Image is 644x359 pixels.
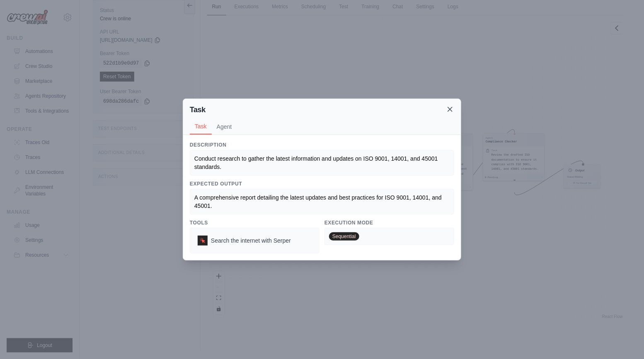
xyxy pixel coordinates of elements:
[603,319,644,359] iframe: Chat Widget
[603,319,644,359] div: Widget chat
[329,232,359,241] span: Sequential
[194,194,443,209] span: A comprehensive report detailing the latest updates and best practices for ISO 9001, 14001, and 4...
[190,219,320,226] h3: Tools
[190,181,454,187] h3: Expected Output
[212,119,237,135] button: Agent
[194,155,440,170] span: Conduct research to gather the latest information and updates on ISO 9001, 14001, and 45001 stand...
[190,142,454,148] h3: Description
[190,119,212,135] button: Task
[324,219,454,226] h3: Execution Mode
[211,236,291,245] span: Search the internet with Serper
